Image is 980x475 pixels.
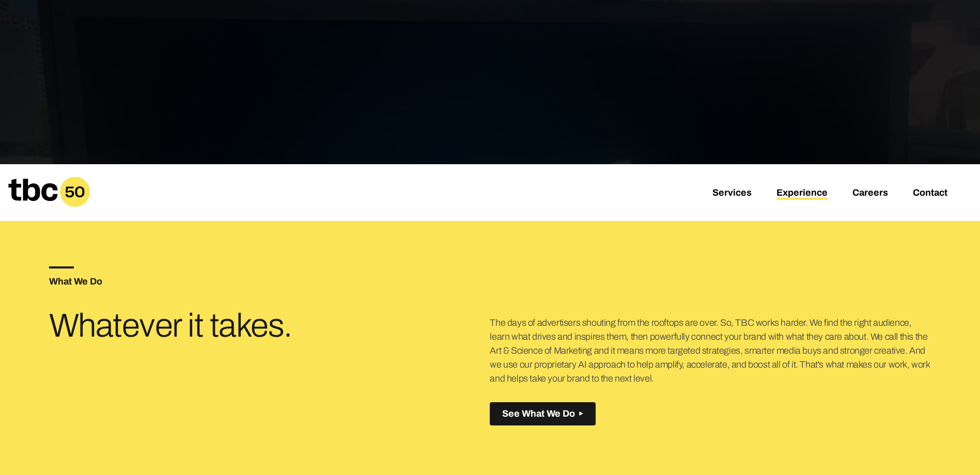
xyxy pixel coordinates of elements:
span: See What We Do [502,408,575,419]
a: Home [8,200,90,211]
a: Services [712,187,752,200]
a: Contact [913,187,947,200]
h3: Whatever it takes. [49,311,343,341]
h5: What We Do [49,277,490,286]
button: See What We Do [490,402,596,425]
a: Experience [776,187,828,200]
p: The days of advertisers shouting from the rooftops are over. So, TBC works harder. We find the ri... [490,316,931,386]
a: Careers [852,187,888,200]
